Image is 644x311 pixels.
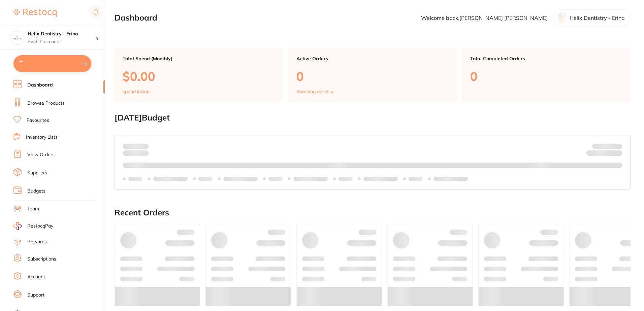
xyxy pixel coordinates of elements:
[123,56,275,61] p: Total Spend (Monthly)
[293,176,328,181] p: Labels extended
[288,48,457,102] a: Active Orders0Awaiting delivery
[27,82,53,89] a: Dashboard
[470,56,622,61] p: Total Completed Orders
[115,208,631,217] h2: Recent Orders
[13,5,57,21] a: Restocq Logo
[198,176,213,181] p: Labels
[13,222,53,230] a: RestocqPay
[570,15,625,21] p: Helix Dentistry - Erina
[153,176,188,181] p: Labels extended
[27,151,55,158] a: View Orders
[433,176,468,181] p: Labels extended
[27,206,39,212] a: Team
[115,113,631,123] h2: [DATE] Budget
[223,176,258,181] p: Labels extended
[470,69,622,83] p: 0
[13,9,57,17] img: Restocq Logo
[610,151,622,158] strong: $0.00
[409,176,423,181] p: Labels
[137,143,149,149] strong: $0.00
[13,222,22,230] img: RestocqPay
[339,176,353,181] p: Labels
[115,13,157,23] h2: Dashboard
[27,292,44,299] a: Support
[363,176,398,181] p: Labels extended
[27,239,47,245] a: Rewards
[27,170,47,176] a: Suppliers
[421,15,548,21] p: Welcome back, [PERSON_NAME] [PERSON_NAME]
[27,117,49,124] a: Favourites
[28,31,96,37] h4: Helix Dentistry - Erina
[27,188,45,195] a: Budgets
[296,56,449,61] p: Active Orders
[296,89,333,94] p: Awaiting delivery
[28,38,96,45] p: Switch account
[27,100,65,107] a: Browse Products
[27,256,56,263] a: Subscriptions
[115,48,283,102] a: Total Spend (Monthly)$0.00spend inAug
[592,143,622,149] p: Budget:
[296,69,449,83] p: 0
[462,48,631,102] a: Total Completed Orders0
[123,89,150,94] p: spend in Aug
[27,223,53,230] span: RestocqPay
[586,149,622,157] p: Remaining:
[10,31,24,44] img: Helix Dentistry - Erina
[123,143,149,149] p: Spent:
[27,274,45,280] a: Account
[123,149,149,157] p: month
[128,176,142,181] p: Labels
[123,69,275,83] p: $0.00
[26,134,58,141] a: Inventory Lists
[609,143,622,149] strong: $NaN
[268,176,283,181] p: Labels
